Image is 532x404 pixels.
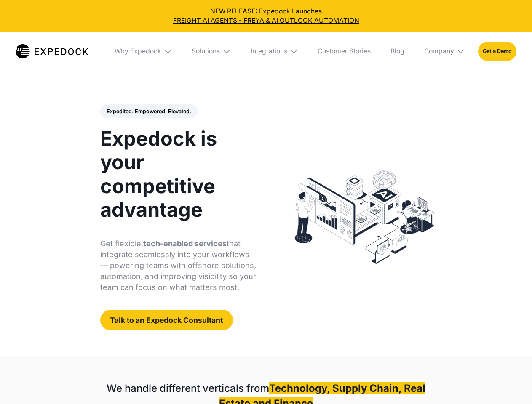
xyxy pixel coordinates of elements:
a: FREIGHT AI AGENTS - FREYA & AI OUTLOOK AUTOMATION [7,16,526,25]
a: Customer Stories [311,32,377,71]
strong: We handle different verticals from [107,382,269,394]
div: Why Expedock [115,47,161,56]
strong: tech-enabled services [143,239,227,248]
iframe: Chat Widget [490,364,532,404]
div: Solutions [192,47,220,56]
div: Company [417,32,471,71]
h1: Expedock is your competitive advantage [100,127,257,221]
div: Company [424,47,454,56]
a: Talk to an Expedock Consultant [100,310,233,330]
p: Get flexible, that integrate seamlessly into your workflows — powering teams with offshore soluti... [100,238,257,293]
div: Integrations [251,47,287,56]
div: Solutions [185,32,238,71]
div: NEW RELEASE: Expedock Launches [7,7,526,25]
div: Integrations [244,32,305,71]
div: Why Expedock [108,32,179,71]
a: Get a Demo [478,42,516,61]
a: Blog [384,32,411,71]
